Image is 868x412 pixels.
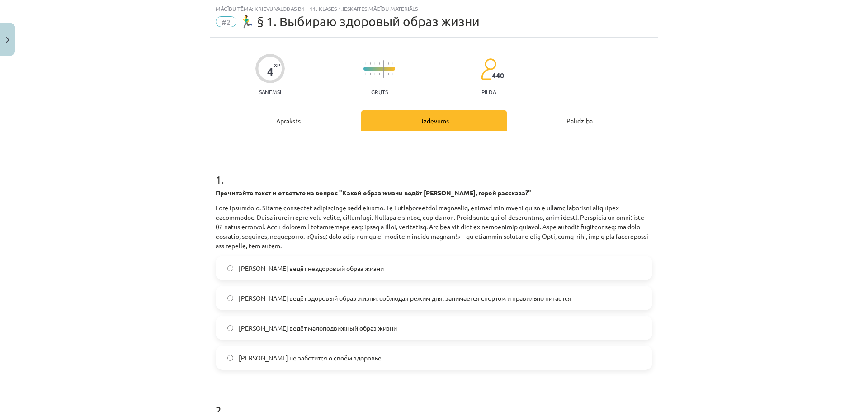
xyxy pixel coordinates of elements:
[370,73,371,75] img: icon-short-line-57e1e144782c952c97e751825c79c345078a6d821885a25fce030b3d8c18986b.svg
[374,73,375,75] img: icon-short-line-57e1e144782c952c97e751825c79c345078a6d821885a25fce030b3d8c18986b.svg
[239,14,480,29] span: 🏃‍♂️ § 1. Выбираю здоровый образ жизни
[371,89,388,95] p: Grūts
[216,110,361,131] div: Apraksts
[392,73,393,75] img: icon-short-line-57e1e144782c952c97e751825c79c345078a6d821885a25fce030b3d8c18986b.svg
[216,189,531,197] strong: Прочитайте текст и ответьте на вопрос "Какой образ жизни ведёт [PERSON_NAME], герой рассказа?"
[392,62,393,65] img: icon-short-line-57e1e144782c952c97e751825c79c345078a6d821885a25fce030b3d8c18986b.svg
[374,62,375,65] img: icon-short-line-57e1e144782c952c97e751825c79c345078a6d821885a25fce030b3d8c18986b.svg
[361,110,507,131] div: Uzdevums
[239,264,384,273] span: [PERSON_NAME] ведёт нездоровый образ жизни
[255,89,285,95] p: Saņemsi
[216,157,652,185] h1: 1 .
[481,58,496,81] img: students-c634bb4e5e11cddfef0936a35e636f08e4e9abd3cc4e673bd6f9a4125e45ecb1.svg
[365,73,366,75] img: icon-short-line-57e1e144782c952c97e751825c79c345078a6d821885a25fce030b3d8c18986b.svg
[379,62,380,65] img: icon-short-line-57e1e144782c952c97e751825c79c345078a6d821885a25fce030b3d8c18986b.svg
[227,355,233,361] input: [PERSON_NAME] не заботится о своём здоровье
[507,110,652,131] div: Palīdzība
[227,295,233,301] input: [PERSON_NAME] ведёт здоровый образ жизни, соблюдая режим дня, занимается спортом и правильно пита...
[239,323,397,333] span: [PERSON_NAME] ведёт малоподвижный образ жизни
[388,73,389,75] img: icon-short-line-57e1e144782c952c97e751825c79c345078a6d821885a25fce030b3d8c18986b.svg
[239,353,382,363] span: [PERSON_NAME] не заботится о своём здоровье
[216,16,236,27] span: #2
[239,294,571,303] span: [PERSON_NAME] ведёт здоровый образ жизни, соблюдая режим дня, занимается спортом и правильно пита...
[370,62,371,65] img: icon-short-line-57e1e144782c952c97e751825c79c345078a6d821885a25fce030b3d8c18986b.svg
[388,62,389,65] img: icon-short-line-57e1e144782c952c97e751825c79c345078a6d821885a25fce030b3d8c18986b.svg
[227,265,233,271] input: [PERSON_NAME] ведёт нездоровый образ жизни
[267,66,274,78] div: 4
[216,5,652,12] div: Mācību tēma: Krievu valodas b1 - 11. klases 1.ieskaites mācību materiāls
[379,73,380,75] img: icon-short-line-57e1e144782c952c97e751825c79c345078a6d821885a25fce030b3d8c18986b.svg
[492,71,504,80] span: 440
[481,89,496,95] p: pilda
[274,62,280,67] span: XP
[6,37,9,43] img: icon-close-lesson-0947bae3869378f0d4975bcd49f059093ad1ed9edebbc8119c70593378902aed.svg
[216,203,652,251] p: Lore ipsumdolo. Sitame consectet adipiscinge sedd eiusmo. Te i utlaboreetdol magnaaliq, enimad mi...
[227,325,233,331] input: [PERSON_NAME] ведёт малоподвижный образ жизни
[365,62,366,65] img: icon-short-line-57e1e144782c952c97e751825c79c345078a6d821885a25fce030b3d8c18986b.svg
[383,60,384,78] img: icon-long-line-d9ea69661e0d244f92f715978eff75569469978d946b2353a9bb055b3ed8787d.svg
